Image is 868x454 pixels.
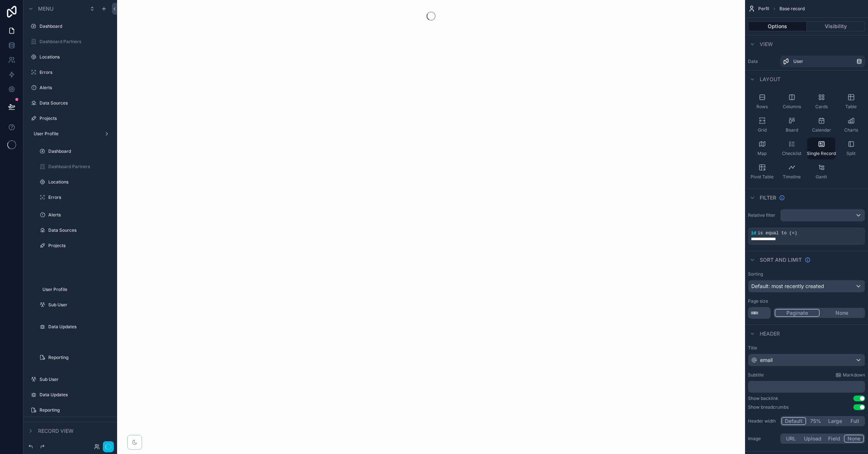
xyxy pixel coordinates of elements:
[816,174,827,180] span: Gantt
[40,39,108,45] label: Dashboard Partners
[748,280,865,292] button: Default: most recently created
[48,194,108,200] label: Errors
[748,372,764,378] label: Subtitle
[748,298,768,304] label: Page size
[758,127,767,133] span: Grid
[845,417,864,425] button: Full
[778,161,806,183] button: Timeline
[846,151,856,156] span: Split
[793,58,803,64] span: User
[40,54,108,60] label: Locations
[807,21,865,31] button: Visibility
[48,324,108,330] label: Data Updates
[837,114,865,136] button: Charts
[748,91,776,113] button: Rows
[38,427,74,435] span: Record view
[760,356,772,364] span: email
[780,56,865,67] a: User
[40,85,108,91] label: Alerts
[825,435,844,443] button: Field
[782,151,801,156] span: Checklist
[835,372,865,378] a: Markdown
[801,435,825,443] button: Upload
[751,231,756,236] span: id
[48,243,108,249] label: Projects
[48,227,108,233] label: Data Sources
[40,100,108,106] label: Data Sources
[40,377,108,382] label: Sub User
[40,392,108,398] label: Data Updates
[748,404,789,410] div: Show breadcrumbs
[48,148,108,154] label: Dashboard
[751,283,824,289] span: Default: most recently created
[807,151,836,156] span: Single Record
[48,179,108,185] label: Locations
[48,302,108,308] label: Sub User
[40,23,108,29] label: Dashboard
[843,372,865,378] span: Markdown
[760,256,802,264] span: Sort And Limit
[34,131,98,137] label: User Profile
[825,417,845,425] button: Large
[781,417,806,425] button: Default
[748,58,777,64] label: Data
[748,396,778,401] div: Show backlink
[781,435,801,443] button: URL
[42,287,108,292] label: User Profile
[837,91,865,113] button: Table
[760,194,776,201] span: Filter
[48,355,108,360] label: Reporting
[40,69,108,75] label: Errors
[807,114,835,136] button: Calendar
[748,114,776,136] button: Grid
[756,104,768,110] span: Rows
[779,6,805,12] span: Base record
[807,137,835,159] button: Single Record
[748,137,776,159] button: Map
[748,161,776,183] button: Pivot Table
[778,91,806,113] button: Columns
[40,116,108,121] label: Projects
[806,417,825,425] button: 75%
[758,6,769,12] span: Perfil
[748,354,865,366] button: email
[837,137,865,159] button: Split
[807,161,835,183] button: Gantt
[783,174,801,180] span: Timeline
[844,435,864,443] button: None
[757,231,797,236] span: is equal to (=)
[760,41,773,48] span: View
[748,345,865,351] label: Title
[760,76,781,83] span: Layout
[778,114,806,136] button: Board
[48,164,108,170] label: Dashboard Partners
[845,104,857,110] span: Table
[40,407,108,413] label: Reporting
[812,127,831,133] span: Calendar
[820,309,864,317] button: None
[748,21,807,31] button: Options
[48,212,108,218] label: Alerts
[748,381,865,393] div: scrollable content
[748,436,777,442] label: Image
[757,151,767,156] span: Map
